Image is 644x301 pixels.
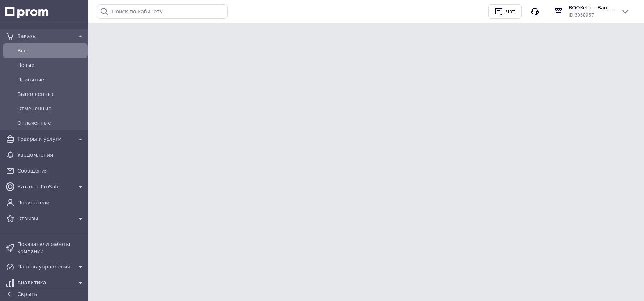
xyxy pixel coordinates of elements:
span: Уведомления [17,151,85,158]
span: Товары и услуги [17,135,73,143]
span: Аналитика [17,279,73,286]
div: Чат [504,6,517,17]
input: Поиск по кабинету [97,4,228,19]
span: Отзывы [17,215,73,222]
span: Панель управления [17,263,73,270]
span: Заказы [17,33,73,40]
span: Покупатели [17,199,85,206]
span: Скрыть [17,291,37,297]
span: ID: 3038957 [569,13,594,18]
button: Чат [488,4,522,19]
span: Оплаченные [17,119,85,127]
span: Выполненные [17,90,85,98]
span: BOOKetic - Ваш книжковий магазин [569,4,615,11]
span: Сообщения [17,167,85,174]
span: Принятые [17,76,85,83]
span: Все [17,47,85,54]
span: Отмененные [17,105,85,112]
span: Новые [17,62,85,69]
span: Показатели работы компании [17,241,85,255]
span: Каталог ProSale [17,183,73,190]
